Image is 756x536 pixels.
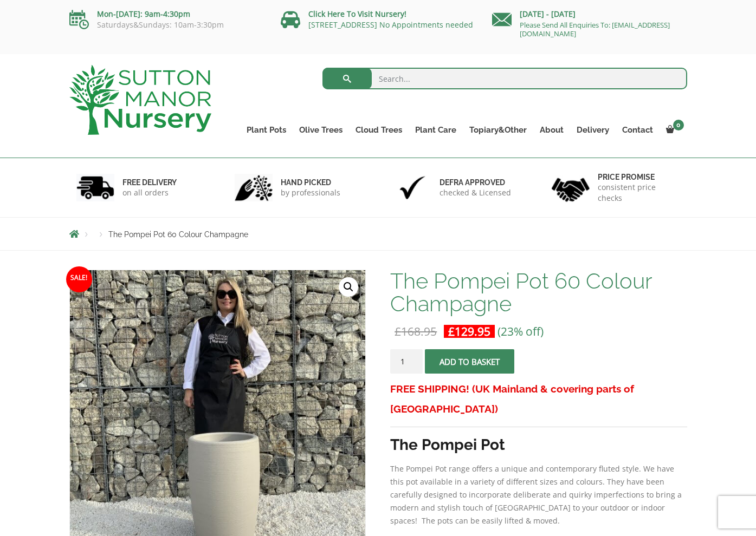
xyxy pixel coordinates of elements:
input: Product quantity [390,349,423,374]
a: [STREET_ADDRESS] No Appointments needed [308,19,473,30]
a: Contact [616,122,660,138]
span: (23% off) [497,324,544,339]
h1: The Pompei Pot 60 Colour Champagne [390,270,687,315]
a: About [533,122,570,138]
a: Topiary&Other [463,122,533,138]
a: Plant Care [409,122,463,138]
img: 4.jpg [552,171,590,204]
span: 0 [673,120,684,130]
a: View full-screen image gallery [339,277,358,297]
p: by professionals [281,187,340,198]
bdi: 129.95 [448,324,490,339]
span: £ [448,324,455,339]
img: logo [69,65,211,135]
a: Olive Trees [293,122,349,138]
span: Sale! [66,266,92,292]
p: Saturdays&Sundays: 10am-3:30pm [69,21,264,29]
h3: FREE SHIPPING! (UK Mainland & covering parts of [GEOGRAPHIC_DATA]) [390,379,687,419]
span: The Pompei Pot 60 Colour Champagne [108,230,248,239]
a: Plant Pots [240,122,293,138]
bdi: 168.95 [395,324,437,339]
h6: Price promise [598,172,680,182]
h6: hand picked [281,178,340,187]
p: consistent price checks [598,182,680,204]
input: Search... [322,68,687,89]
h6: Defra approved [440,178,511,187]
a: Please Send All Enquiries To: [EMAIL_ADDRESS][DOMAIN_NAME] [520,20,670,38]
p: [DATE] - [DATE] [492,8,687,21]
h6: FREE DELIVERY [122,178,177,187]
p: on all orders [122,187,177,198]
nav: Breadcrumbs [69,230,687,238]
img: 3.jpg [393,174,431,201]
a: Cloud Trees [349,122,409,138]
a: 0 [660,122,687,138]
p: The Pompei Pot range offers a unique and contemporary fluted style. We have this pot available in... [390,462,687,527]
img: 1.jpg [76,174,114,201]
a: Delivery [570,122,616,138]
strong: The Pompei Pot [390,436,505,454]
a: Click Here To Visit Nursery! [308,9,406,19]
button: Add to basket [425,349,514,374]
p: checked & Licensed [440,187,511,198]
img: 2.jpg [235,174,273,201]
span: £ [395,324,401,339]
p: Mon-[DATE]: 9am-4:30pm [69,8,264,21]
